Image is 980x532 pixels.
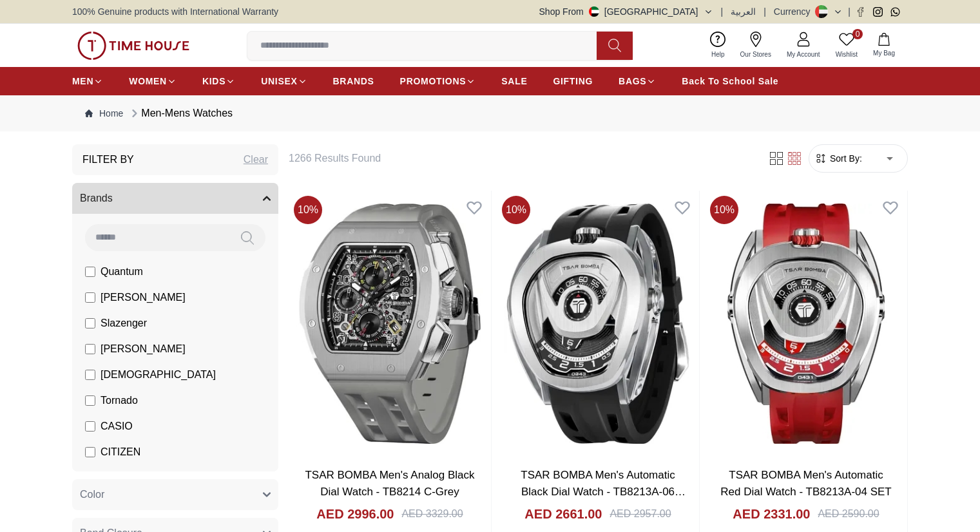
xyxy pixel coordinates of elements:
span: My Bag [868,48,900,58]
a: GIFTING [553,70,593,93]
img: TSAR BOMBA Men's Automatic Red Dial Watch - TB8213A-04 SET [705,191,907,457]
h6: 1266 Results Found [289,151,752,166]
div: Men-Mens Watches [128,106,233,121]
img: United Arab Emirates [589,6,599,17]
span: Wishlist [831,50,863,59]
span: 100% Genuine products with International Warranty [72,5,278,18]
a: TSAR BOMBA Men's Automatic Red Dial Watch - TB8213A-04 SET [720,469,892,498]
a: Our Stores [733,29,779,62]
span: 10 % [502,196,530,224]
span: Sort By: [827,152,862,165]
span: 0 [852,29,863,39]
button: Color [72,479,278,510]
input: Tornado [85,395,95,406]
span: Our Stores [735,50,776,59]
a: UNISEX [261,70,307,93]
a: Help [704,29,733,62]
span: SALE [501,75,527,88]
a: WOMEN [129,70,177,93]
a: BRANDS [333,70,374,93]
span: BAGS [619,75,646,88]
input: Slazenger [85,318,95,328]
button: العربية [731,5,756,18]
a: Whatsapp [890,7,900,17]
div: AED 2590.00 [818,506,879,522]
span: | [764,5,766,18]
input: Quantum [85,267,95,277]
span: KIDS [202,75,226,88]
button: Shop From[GEOGRAPHIC_DATA] [539,5,713,18]
span: My Account [782,50,825,59]
span: Color [80,487,104,502]
a: Facebook [856,7,865,17]
span: Slazenger [101,316,147,331]
button: Sort By: [814,152,862,165]
span: Tornado [101,393,138,408]
a: Home [85,107,123,120]
span: Back To School Sale [682,75,778,88]
h4: AED 2661.00 [524,505,602,523]
span: Quantum [101,264,143,280]
span: | [848,5,850,18]
h3: Filter By [82,152,134,167]
span: Brands [80,191,113,206]
img: TSAR BOMBA Men's Analog Black Dial Watch - TB8214 C-Grey [289,191,491,457]
span: CASIO [101,419,133,434]
span: | [721,5,724,18]
h4: AED 2331.00 [733,505,810,523]
img: ... [77,32,189,60]
div: AED 2957.00 [610,506,671,522]
div: AED 3329.00 [401,506,463,522]
span: Help [706,50,730,59]
a: SALE [501,70,527,93]
a: TSAR BOMBA Men's Automatic Black Dial Watch - TB8213A-06 SET [521,469,686,514]
a: BAGS [619,70,656,93]
span: [PERSON_NAME] [101,341,186,357]
button: My Bag [865,30,903,61]
span: 10 % [294,196,322,224]
span: BRANDS [333,75,374,88]
nav: Breadcrumb [72,95,908,131]
a: PROMOTIONS [400,70,476,93]
input: [DEMOGRAPHIC_DATA] [85,370,95,380]
span: [PERSON_NAME] [101,290,186,305]
button: Brands [72,183,278,214]
a: KIDS [202,70,235,93]
img: TSAR BOMBA Men's Automatic Black Dial Watch - TB8213A-06 SET [497,191,699,457]
a: TSAR BOMBA Men's Analog Black Dial Watch - TB8214 C-Grey [305,469,474,498]
span: 10 % [710,196,738,224]
span: GUESS [101,470,137,486]
span: MEN [72,75,93,88]
a: Instagram [873,7,883,17]
span: GIFTING [553,75,593,88]
input: CITIZEN [85,447,95,457]
span: CITIZEN [101,444,140,460]
input: CASIO [85,421,95,432]
a: MEN [72,70,103,93]
div: Clear [244,152,268,167]
input: [PERSON_NAME] [85,292,95,303]
h4: AED 2996.00 [316,505,394,523]
span: [DEMOGRAPHIC_DATA] [101,367,216,383]
span: UNISEX [261,75,297,88]
a: 0Wishlist [828,29,865,62]
span: WOMEN [129,75,167,88]
input: [PERSON_NAME] [85,344,95,354]
div: Currency [774,5,816,18]
a: Back To School Sale [682,70,778,93]
span: PROMOTIONS [400,75,466,88]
